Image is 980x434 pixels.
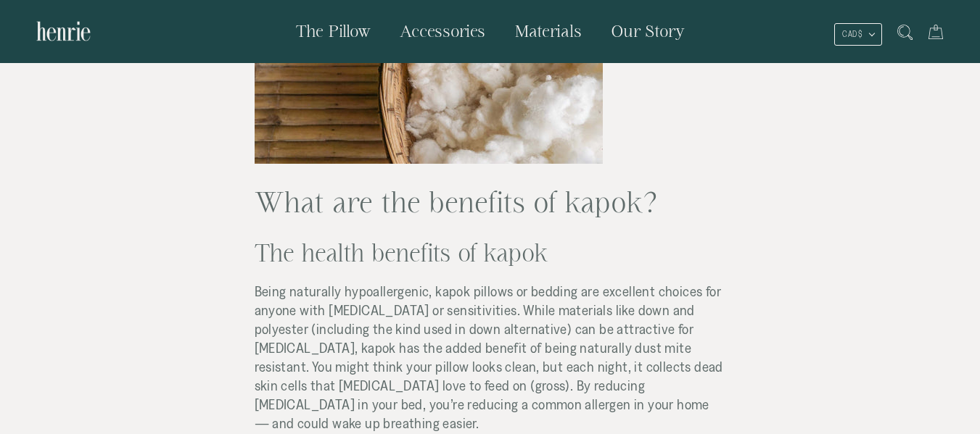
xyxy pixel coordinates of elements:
span: Accessories [400,22,485,40]
span: Materials [514,22,582,40]
span: The health benefits of kapok [255,240,548,266]
img: Henrie [36,14,91,48]
span: The Pillow [296,22,371,40]
button: CAD $ [834,23,882,46]
span: Our Story [611,22,685,40]
span: Being naturally hypoallergenic, kapok pillows or bedding are excellent choices for anyone with [M... [255,283,723,431]
span: What are the benefits of kapok? [255,186,658,217]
